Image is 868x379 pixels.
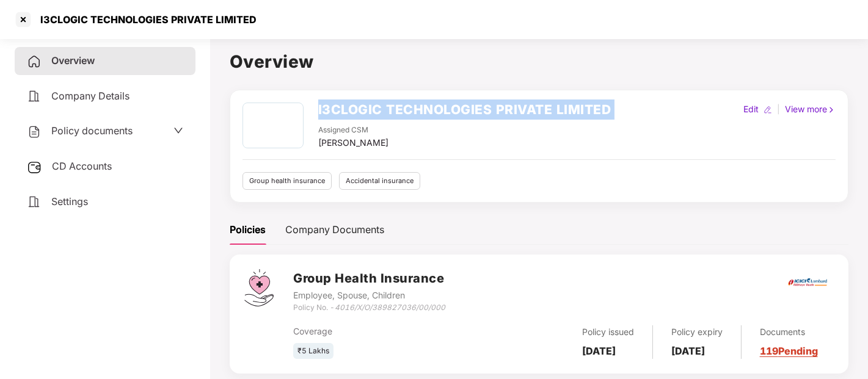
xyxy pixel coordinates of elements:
div: Accidental insurance [339,172,420,190]
h3: Group Health Insurance [293,269,445,288]
i: 4016/X/O/389827036/00/000 [335,303,445,312]
div: Company Documents [285,222,384,237]
h1: Overview [230,48,848,75]
b: [DATE] [671,345,705,357]
div: Employee, Spouse, Children [293,289,445,302]
b: [DATE] [582,345,616,357]
span: Policy documents [51,125,133,137]
div: Policies [230,222,266,237]
div: Coverage [293,325,473,338]
div: View more [782,103,838,116]
h2: I3CLOGIC TECHNOLOGIES PRIVATE LIMITED [318,99,611,120]
div: Edit [741,103,761,116]
img: svg+xml;base64,PHN2ZyB4bWxucz0iaHR0cDovL3d3dy53My5vcmcvMjAwMC9zdmciIHdpZHRoPSIyNCIgaGVpZ2h0PSIyNC... [27,195,42,209]
span: Settings [51,195,88,208]
div: Group health insurance [243,172,332,190]
img: icici.png [786,275,830,290]
img: editIcon [764,106,772,114]
img: svg+xml;base64,PHN2ZyB3aWR0aD0iMjUiIGhlaWdodD0iMjQiIHZpZXdCb3g9IjAgMCAyNSAyNCIgZmlsbD0ibm9uZSIgeG... [27,160,42,175]
span: CD Accounts [52,160,112,172]
div: Documents [760,325,818,339]
div: Policy expiry [671,325,723,339]
div: Policy issued [582,325,634,339]
span: Overview [51,54,95,67]
div: Assigned CSM [318,125,388,136]
img: svg+xml;base64,PHN2ZyB4bWxucz0iaHR0cDovL3d3dy53My5vcmcvMjAwMC9zdmciIHdpZHRoPSI0Ny43MTQiIGhlaWdodD... [244,269,274,306]
div: | [775,103,782,116]
div: ₹5 Lakhs [293,343,334,359]
img: rightIcon [827,106,836,114]
div: I3CLOGIC TECHNOLOGIES PRIVATE LIMITED [33,13,257,26]
img: svg+xml;base64,PHN2ZyB4bWxucz0iaHR0cDovL3d3dy53My5vcmcvMjAwMC9zdmciIHdpZHRoPSIyNCIgaGVpZ2h0PSIyNC... [27,125,42,139]
img: svg+xml;base64,PHN2ZyB4bWxucz0iaHR0cDovL3d3dy53My5vcmcvMjAwMC9zdmciIHdpZHRoPSIyNCIgaGVpZ2h0PSIyNC... [27,89,42,104]
span: Company Details [51,90,129,102]
div: Policy No. - [293,302,445,314]
img: svg+xml;base64,PHN2ZyB4bWxucz0iaHR0cDovL3d3dy53My5vcmcvMjAwMC9zdmciIHdpZHRoPSIyNCIgaGVpZ2h0PSIyNC... [27,54,42,69]
a: 119 Pending [760,345,818,357]
span: down [173,126,183,135]
div: [PERSON_NAME] [318,136,388,150]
